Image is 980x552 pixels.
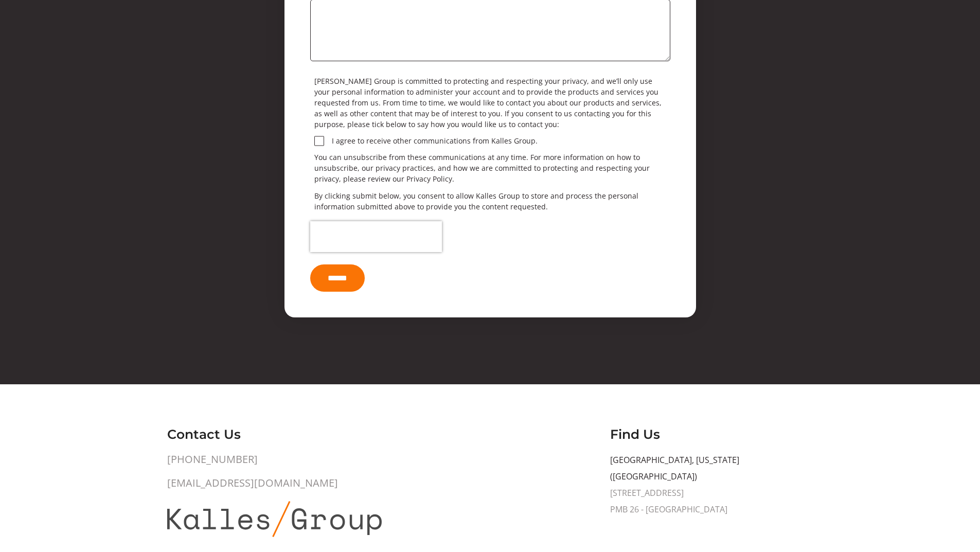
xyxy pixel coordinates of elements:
address: [STREET_ADDRESS] PMB 26 - [GEOGRAPHIC_DATA] [610,485,813,518]
address: [GEOGRAPHIC_DATA], [US_STATE] ([GEOGRAPHIC_DATA]) [610,452,813,485]
h4: Find Us [610,425,813,443]
h4: Contact Us [167,425,592,443]
div: By clicking submit below, you consent to allow Kalles Group to store and process the personal inf... [314,190,666,212]
img: Kalles Group Logo [167,501,382,537]
div: [PERSON_NAME] Group is committed to protecting and respecting your privacy, and we’ll only use yo... [314,76,666,130]
span: I agree to receive other communications from Kalles Group. [332,136,666,146]
div: You can unsubscribe from these communications at any time. For more information on how to unsubsc... [314,152,666,184]
a: [EMAIL_ADDRESS][DOMAIN_NAME] [167,476,338,490]
a: [PHONE_NUMBER] [167,452,592,467]
iframe: reCAPTCHA [310,221,442,252]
